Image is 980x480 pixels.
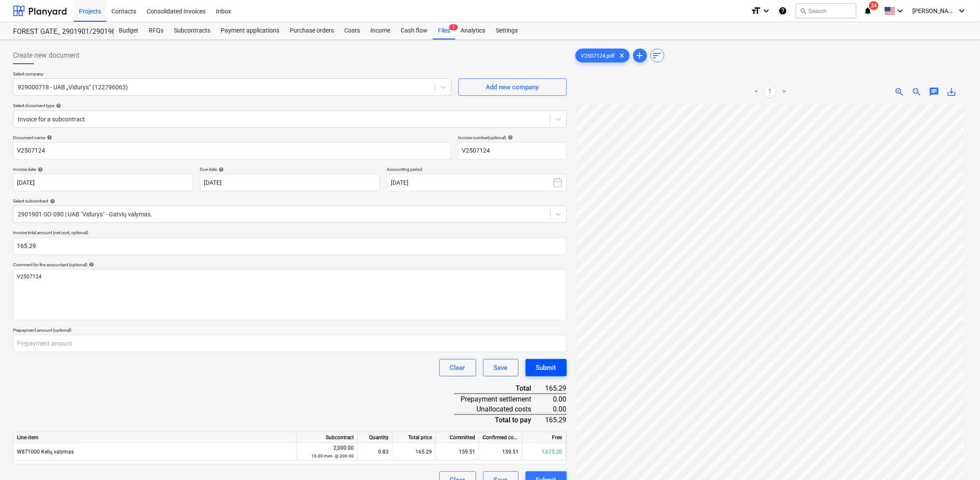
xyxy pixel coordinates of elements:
span: help [36,167,43,172]
div: Free [523,432,566,443]
div: 165.29 [546,383,567,394]
div: Select subcontract [13,198,567,204]
div: Prepayment settlement [454,394,546,404]
div: 165.29 [546,415,567,425]
span: help [217,167,224,172]
div: Committed [436,432,479,443]
div: Add new company [486,82,539,93]
input: Document name [13,142,451,160]
iframe: Chat Widget [937,438,980,480]
i: notifications [863,6,872,16]
a: Payment applications [216,22,284,39]
input: Invoice date not specified [13,174,193,191]
div: FOREST GATE_ 2901901/2901902/2901903 [13,27,103,36]
span: help [48,199,55,204]
div: Total price [392,432,436,443]
div: Unallocated costs [454,404,546,415]
p: Invoice total amount (net cost, optional) [13,230,567,237]
input: Invoice number [458,142,567,160]
input: Prepayment amount [13,335,567,352]
a: Cash flow [395,22,433,39]
div: Total [454,383,546,394]
a: Page 1 is your current page [765,87,775,97]
div: 159.51 [479,443,523,460]
div: Comment for the accountant (optional) [13,262,567,268]
span: add [635,50,645,61]
a: RFQs [144,22,169,39]
span: zoom_in [894,87,905,97]
button: Search [796,3,856,18]
div: 165.29 [392,443,436,460]
small: 10.00 mėn. @ 200.00 [312,454,354,458]
span: V2507124 [17,274,42,280]
a: Next page [779,87,789,97]
div: Subcontract [297,432,358,443]
div: Select document type [13,103,567,108]
i: format_size [751,6,761,16]
button: Submit [526,359,567,376]
span: help [45,135,52,140]
div: 0.00 [546,394,567,404]
button: [DATE] [387,174,567,191]
span: Create new document [13,50,79,61]
div: Save [494,362,508,373]
a: Budget [114,22,144,39]
p: Prepayment amount (optional) [13,327,567,335]
div: 0.00 [546,404,567,415]
a: Settings [490,22,523,39]
button: Save [483,359,519,376]
i: keyboard_arrow_down [895,6,905,16]
button: Clear [439,359,476,376]
span: 3 [449,24,458,30]
div: Invoice date [13,167,193,172]
i: keyboard_arrow_down [957,6,967,16]
div: Quantity [358,432,392,443]
a: Previous page [751,87,761,97]
span: clear [617,50,627,61]
a: Files3 [433,22,455,39]
div: 0.83 [361,443,389,460]
i: keyboard_arrow_down [761,6,771,16]
span: zoom_out [911,87,922,97]
button: Add new company [458,78,567,96]
i: Knowledge base [778,6,787,16]
div: V2507124.pdf [575,49,630,62]
a: Purchase orders [284,22,339,39]
span: help [87,262,94,267]
div: 159.51 [436,443,479,460]
p: Accounting period [387,167,567,174]
a: Costs [339,22,365,39]
a: Subcontracts [169,22,216,39]
div: 2,000.00 [301,444,354,460]
div: Invoice number (optional) [458,135,567,140]
a: Analytics [455,22,490,39]
input: Due date not specified [200,174,380,191]
a: Income [365,22,395,39]
span: W871000 Kelių valymas [17,449,74,455]
div: Document name [13,135,451,140]
span: chat [929,87,939,97]
div: Total to pay [454,415,546,425]
div: Clear [450,362,465,373]
span: [PERSON_NAME] [912,7,956,14]
span: search [800,7,807,14]
span: V2507124.pdf [576,52,621,59]
span: save_alt [946,87,957,97]
div: 1,675.20 [523,443,566,460]
div: Due date [200,167,380,172]
input: Invoice total amount (net cost, optional) [13,238,567,255]
span: help [506,135,513,140]
div: Submit [536,362,556,373]
span: help [54,103,61,108]
div: Files [433,22,455,39]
